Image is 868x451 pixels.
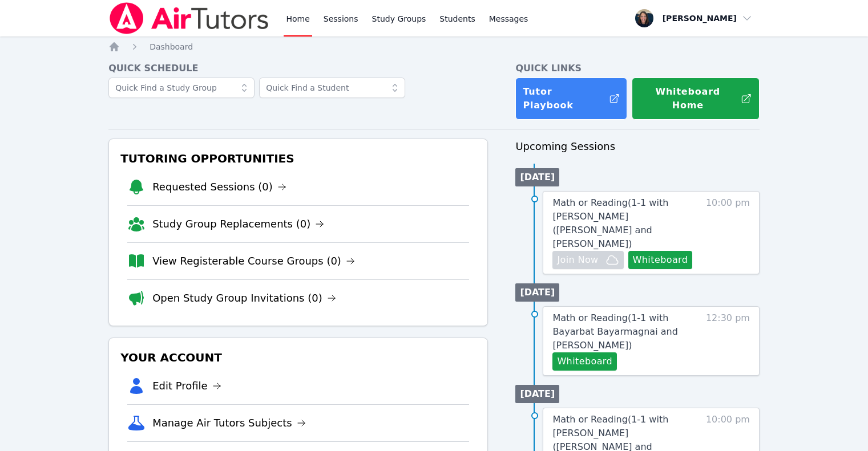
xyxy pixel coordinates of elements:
span: Math or Reading ( 1-1 with Bayarbat Bayarmagnai and [PERSON_NAME] ) [552,312,677,351]
h4: Quick Links [515,62,760,75]
button: Join Now [552,251,623,269]
a: Tutor Playbook [515,78,627,120]
h3: Upcoming Sessions [515,139,760,155]
input: Quick Find a Study Group [108,78,255,98]
button: Whiteboard [552,352,617,371]
li: [DATE] [515,168,559,186]
a: Study Group Replacements (0) [152,216,324,232]
button: Whiteboard [628,251,693,269]
a: View Registerable Course Groups (0) [152,253,355,269]
a: Math or Reading(1-1 with [PERSON_NAME] ([PERSON_NAME] and [PERSON_NAME]) [552,196,700,251]
button: Whiteboard Home [632,78,760,120]
li: [DATE] [515,385,559,403]
span: 12:30 pm [706,311,750,371]
a: Open Study Group Invitations (0) [152,290,336,306]
img: Air Tutors [108,2,270,34]
span: Messages [489,13,528,25]
input: Quick Find a Student [259,78,405,98]
a: Dashboard [150,41,193,52]
nav: Breadcrumb [108,41,760,52]
h3: Tutoring Opportunities [118,148,478,169]
span: 10:00 pm [706,196,750,269]
span: Math or Reading ( 1-1 with [PERSON_NAME] ([PERSON_NAME] and [PERSON_NAME] ) [552,197,668,249]
a: Math or Reading(1-1 with Bayarbat Bayarmagnai and [PERSON_NAME]) [552,311,700,352]
h3: Your Account [118,347,478,368]
li: [DATE] [515,283,559,302]
a: Manage Air Tutors Subjects [152,415,306,431]
a: Edit Profile [152,378,221,394]
h4: Quick Schedule [108,62,488,75]
span: Dashboard [150,42,193,51]
span: Join Now [557,253,598,267]
a: Requested Sessions (0) [152,179,286,195]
